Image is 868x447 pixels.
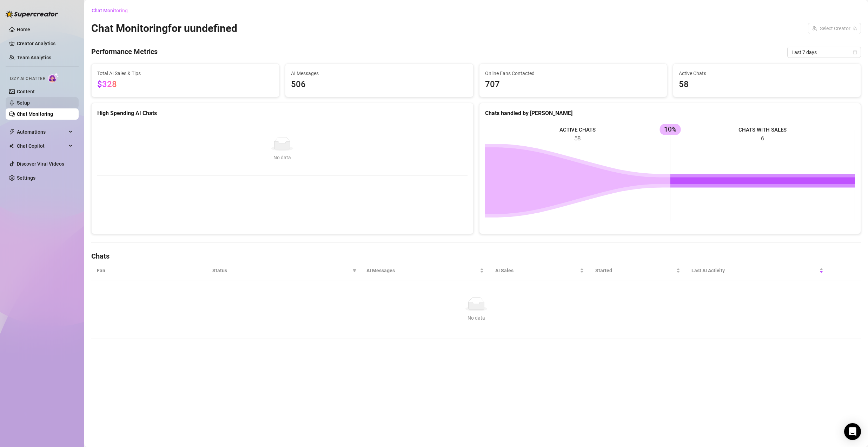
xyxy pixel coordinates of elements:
button: Chat Monitoring [91,5,133,16]
span: 506 [291,78,467,91]
div: Chats handled by [PERSON_NAME] [485,109,855,118]
span: Last AI Activity [691,267,818,274]
h2: Chat Monitoring for uundefined [91,22,237,35]
span: calendar [853,50,857,54]
span: team [853,26,857,31]
span: AI Sales [495,267,578,274]
img: AI Chatter [48,73,59,83]
span: Total AI Sales & Tips [97,69,273,77]
span: Status [212,267,350,274]
span: Online Fans Contacted [485,69,661,77]
th: Fan [91,261,207,280]
div: High Spending AI Chats [97,109,468,118]
a: Creator Analytics [17,38,73,49]
th: Started [590,261,686,280]
img: logo-BBDzfeDw.svg [6,11,58,18]
div: No data [100,314,853,322]
div: No data [104,154,460,161]
span: filter [352,268,357,273]
span: Active Chats [679,69,855,77]
span: Izzy AI Chatter [10,75,45,82]
span: AI Messages [366,267,479,274]
div: Open Intercom Messenger [844,423,861,440]
span: filter [351,265,358,276]
span: Automations [17,126,67,138]
h4: Performance Metrics [91,47,158,58]
th: AI Sales [490,261,590,280]
img: Chat Copilot [9,144,14,148]
h4: Chats [91,251,861,261]
th: Last AI Activity [686,261,829,280]
a: Setup [17,100,30,106]
span: AI Messages [291,69,467,77]
span: Chat Copilot [17,140,67,152]
a: Content [17,89,35,94]
a: Settings [17,175,35,181]
span: Started [595,267,675,274]
a: Chat Monitoring [17,111,53,117]
span: Last 7 days [791,47,857,58]
span: thunderbolt [9,129,15,135]
span: $328 [97,79,117,89]
th: AI Messages [361,261,490,280]
a: Discover Viral Videos [17,161,64,167]
span: 707 [485,78,661,91]
span: Chat Monitoring [92,8,128,13]
a: Team Analytics [17,55,51,60]
a: Home [17,27,30,32]
span: 58 [679,78,855,91]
